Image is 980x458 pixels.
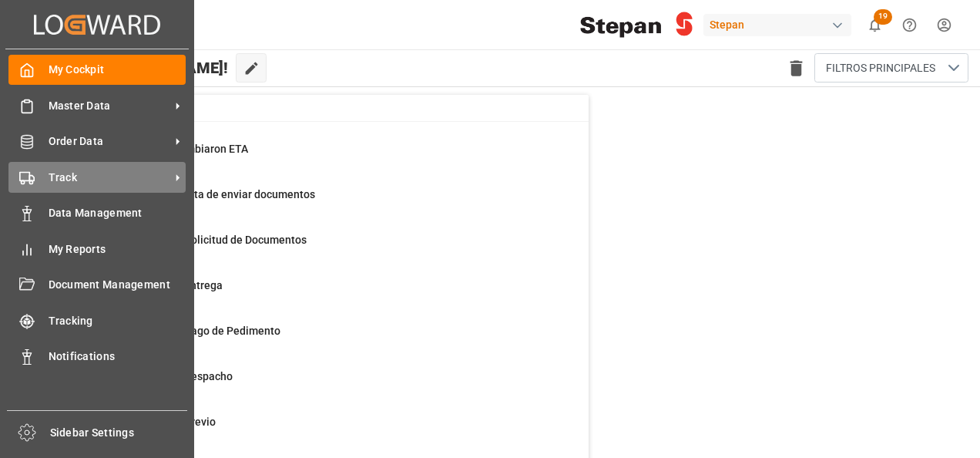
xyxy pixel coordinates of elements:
span: FILTROS PRINCIPALES [826,60,935,76]
a: My Cockpit [8,55,186,85]
img: Stepan_Company_logo.svg.png_1713531530.png [580,12,693,39]
button: show 19 new notifications [857,8,892,42]
a: 4Pendiente de DespachoFinal Delivery [78,369,569,401]
span: My Reports [49,241,186,258]
button: Help Center [892,8,927,42]
span: Ordenes que falta de enviar documentos [116,188,315,200]
a: 738Pendiente de PrevioFinal Delivery [78,414,569,446]
span: My Cockpit [49,62,186,78]
a: 82Pendiente de entregaFinal Delivery [78,278,569,310]
span: Ordenes para Solicitud de Documentos [116,234,307,246]
button: Stepan [703,10,857,39]
span: Order Data [49,133,170,150]
a: 14Ordenes que falta de enviar documentosContainer Schema [78,187,569,219]
span: 19 [874,9,892,25]
a: Data Management [8,198,186,228]
span: Pendiente de Pago de Pedimento [116,325,280,337]
span: Track [49,170,170,186]
a: 5Pendiente de Pago de PedimentoFinal Delivery [78,323,569,355]
a: 10Ordenes para Solicitud de DocumentosPurchase Orders [78,232,569,264]
span: Sidebar Settings [50,425,188,441]
span: Master Data [49,98,170,114]
span: Data Management [49,205,186,221]
span: Notifications [49,349,186,365]
a: 6Embarques cambiaron ETAContainer Schema [78,141,569,173]
span: Tracking [49,313,186,329]
a: Document Management [8,270,186,300]
div: Stepan [703,14,851,36]
span: Document Management [49,277,186,293]
a: Notifications [8,342,186,372]
a: My Reports [8,234,186,264]
button: open menu [814,53,968,83]
a: Tracking [8,305,186,335]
